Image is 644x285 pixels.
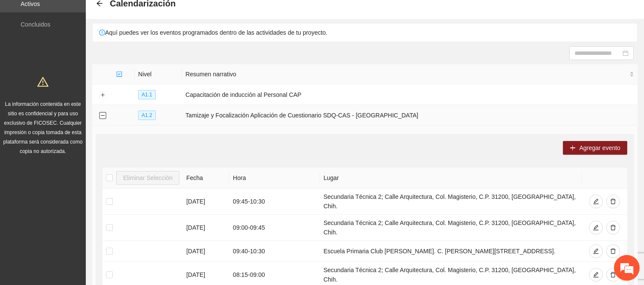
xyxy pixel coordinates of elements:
[138,90,156,99] span: A1.1
[230,168,320,189] th: Hora
[138,111,156,120] span: A1.2
[606,268,620,282] button: delete
[593,225,599,231] span: edit
[606,221,620,234] button: delete
[610,248,616,255] span: delete
[320,241,582,262] td: Escuela Primaria Club [PERSON_NAME]. C. [PERSON_NAME][STREET_ADDRESS].
[183,215,230,241] td: [DATE]
[99,30,105,36] span: exclamation-circle
[610,198,616,205] span: delete
[21,0,40,7] a: Activos
[593,248,599,255] span: edit
[589,268,603,282] button: edit
[99,112,106,119] button: Collapse row
[589,195,603,208] button: edit
[116,71,122,77] span: check-square
[320,168,582,189] th: Lugar
[563,141,627,155] button: plusAgregar evento
[21,21,50,28] a: Concluidos
[141,4,161,25] div: Minimizar ventana de chat en vivo
[182,84,638,105] td: Capacitación de inducción al Personal CAP
[593,272,599,279] span: edit
[589,244,603,258] button: edit
[230,189,320,215] td: 09:45 - 10:30
[606,244,620,258] button: delete
[570,145,576,152] span: plus
[182,64,638,84] th: Resumen narrativo
[37,76,48,87] span: warning
[3,101,83,154] span: La información contenida en este sitio es confidencial y para uso exclusivo de FICOSEC. Cualquier...
[589,221,603,234] button: edit
[610,272,616,279] span: delete
[230,241,320,262] td: 09:40 - 10:30
[606,195,620,208] button: delete
[45,44,144,55] div: Chatee con nosotros ahora
[579,143,620,153] span: Agregar evento
[99,92,106,99] button: Expand row
[183,168,230,189] th: Fecha
[593,198,599,205] span: edit
[320,215,582,241] td: Secundaria Técnica 2; Calle Arquitectura, Col. Magisterio, C.P. 31200, [GEOGRAPHIC_DATA], Chih.
[610,225,616,231] span: delete
[4,192,163,222] textarea: Escriba su mensaje y pulse “Intro”
[50,93,118,180] span: Estamos en línea.
[135,64,182,84] th: Nivel
[182,105,638,126] td: Tamizaje y Focalización Aplicación de Cuestionario SDQ-CAS - [GEOGRAPHIC_DATA]
[185,69,628,79] span: Resumen narrativo
[183,241,230,262] td: [DATE]
[93,24,637,42] div: Aquí puedes ver los eventos programados dentro de las actividades de tu proyecto.
[320,189,582,215] td: Secundaria Técnica 2; Calle Arquitectura, Col. Magisterio, C.P. 31200, [GEOGRAPHIC_DATA], Chih.
[183,189,230,215] td: [DATE]
[116,171,179,185] button: Eliminar Selección
[230,215,320,241] td: 09:00 - 09:45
